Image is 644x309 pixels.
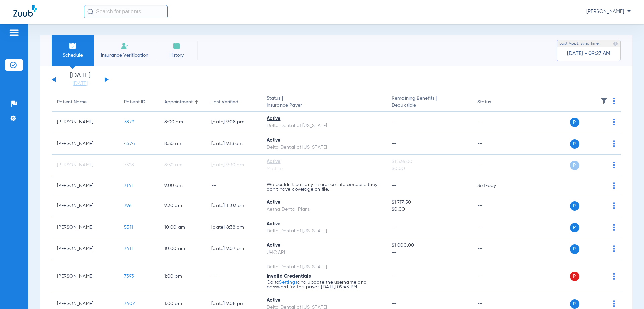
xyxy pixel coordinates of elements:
[567,50,610,57] span: [DATE] - 09:27 AM
[472,176,517,195] td: Self-pay
[124,301,135,306] span: 7407
[267,137,381,144] div: Active
[124,183,133,188] span: 7141
[601,98,607,104] img: filter.svg
[267,280,381,289] p: Go to and update the username and password for this payer. [DATE] 09:43 PM.
[472,112,517,133] td: --
[586,8,631,15] span: [PERSON_NAME]
[99,52,151,59] span: Insurance Verification
[267,122,381,129] div: Delta Dental of [US_STATE]
[392,225,397,230] span: --
[267,102,381,109] span: Insurance Payer
[164,99,201,106] div: Appointment
[392,102,466,109] span: Deductible
[570,299,579,309] span: P
[124,203,131,208] span: 796
[570,244,579,254] span: P
[613,182,615,189] img: group-dot-blue.svg
[124,274,134,279] span: 7393
[472,155,517,176] td: --
[69,42,77,50] img: Schedule
[613,98,615,104] img: group-dot-blue.svg
[267,206,381,213] div: Aetna Dental Plans
[52,217,119,238] td: [PERSON_NAME]
[392,249,466,256] span: --
[392,158,466,165] span: $1,536.00
[267,249,381,256] div: UHC API
[392,183,397,188] span: --
[570,223,579,232] span: P
[159,195,206,217] td: 9:30 AM
[60,72,100,87] li: [DATE]
[472,238,517,260] td: --
[211,99,256,106] div: Last Verified
[159,217,206,238] td: 10:00 AM
[392,206,466,213] span: $0.00
[52,176,119,195] td: [PERSON_NAME]
[261,93,386,112] th: Status |
[267,165,381,172] div: MetLife
[206,133,261,155] td: [DATE] 9:13 AM
[267,274,311,279] span: Invalid Credentials
[173,42,181,50] img: History
[124,246,133,251] span: 7411
[267,242,381,249] div: Active
[206,260,261,293] td: --
[613,41,618,46] img: last sync help info
[559,40,600,47] span: Last Appt. Sync Time:
[211,99,238,106] div: Last Verified
[392,301,397,306] span: --
[472,217,517,238] td: --
[57,99,87,106] div: Patient Name
[610,277,644,309] iframe: Chat Widget
[84,5,168,18] input: Search for patients
[124,120,134,124] span: 3879
[267,228,381,235] div: Delta Dental of [US_STATE]
[206,217,261,238] td: [DATE] 8:38 AM
[159,260,206,293] td: 1:00 PM
[57,99,113,106] div: Patient Name
[267,115,381,122] div: Active
[472,195,517,217] td: --
[570,161,579,170] span: P
[87,9,93,15] img: Search Icon
[472,260,517,293] td: --
[613,245,615,252] img: group-dot-blue.svg
[60,80,100,87] a: [DATE]
[267,199,381,206] div: Active
[159,133,206,155] td: 8:30 AM
[206,176,261,195] td: --
[392,199,466,206] span: $1,717.50
[472,133,517,155] td: --
[386,93,472,112] th: Remaining Benefits |
[161,52,193,59] span: History
[159,112,206,133] td: 8:00 AM
[570,272,579,281] span: P
[570,201,579,211] span: P
[392,274,397,279] span: --
[392,165,466,172] span: $0.00
[124,99,154,106] div: Patient ID
[52,195,119,217] td: [PERSON_NAME]
[121,42,129,50] img: Manual Insurance Verification
[267,297,381,304] div: Active
[267,182,381,192] p: We couldn’t pull any insurance info because they don’t have coverage on file.
[57,52,89,59] span: Schedule
[124,163,134,167] span: 7328
[52,238,119,260] td: [PERSON_NAME]
[613,224,615,231] img: group-dot-blue.svg
[206,195,261,217] td: [DATE] 11:03 PM
[267,144,381,151] div: Delta Dental of [US_STATE]
[52,155,119,176] td: [PERSON_NAME]
[267,264,381,271] div: Delta Dental of [US_STATE]
[267,158,381,165] div: Active
[613,162,615,168] img: group-dot-blue.svg
[613,202,615,209] img: group-dot-blue.svg
[279,280,297,285] a: Settings
[570,139,579,149] span: P
[159,238,206,260] td: 10:00 AM
[613,273,615,280] img: group-dot-blue.svg
[613,140,615,147] img: group-dot-blue.svg
[267,221,381,228] div: Active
